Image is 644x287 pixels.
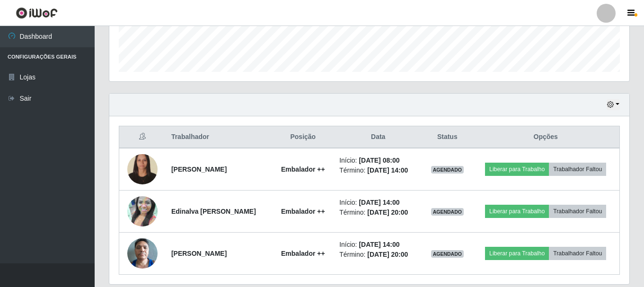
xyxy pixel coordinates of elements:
li: Término: [339,208,417,217]
span: AGENDADO [431,250,464,258]
th: Opções [472,126,619,148]
strong: Edinalva [PERSON_NAME] [171,208,256,215]
th: Status [423,126,472,148]
button: Liberar para Trabalho [485,247,549,260]
button: Liberar para Trabalho [485,205,549,218]
li: Início: [339,156,417,165]
li: Início: [339,240,417,250]
img: CoreUI Logo [16,7,58,19]
time: [DATE] 20:00 [367,251,408,258]
span: AGENDADO [431,208,464,216]
strong: Embalador ++ [281,208,325,215]
strong: [PERSON_NAME] [171,250,227,257]
time: [DATE] 20:00 [367,209,408,216]
button: Trabalhador Faltou [549,163,606,176]
li: Início: [339,198,417,208]
strong: Embalador ++ [281,250,325,257]
th: Trabalhador [166,126,273,148]
button: Liberar para Trabalho [485,163,549,176]
button: Trabalhador Faltou [549,247,606,260]
li: Término: [339,165,417,175]
strong: Embalador ++ [281,165,325,173]
th: Posição [273,126,334,148]
li: Término: [339,250,417,260]
time: [DATE] 14:00 [359,241,399,248]
button: Trabalhador Faltou [549,205,606,218]
img: 1749871315996.jpeg [127,149,158,190]
time: [DATE] 14:00 [367,166,408,174]
time: [DATE] 08:00 [359,157,399,164]
th: Data [334,126,423,148]
img: 1650687338616.jpeg [127,184,158,238]
span: AGENDADO [431,166,464,174]
time: [DATE] 14:00 [359,199,399,206]
strong: [PERSON_NAME] [171,165,227,173]
img: 1720641166740.jpeg [127,233,158,273]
